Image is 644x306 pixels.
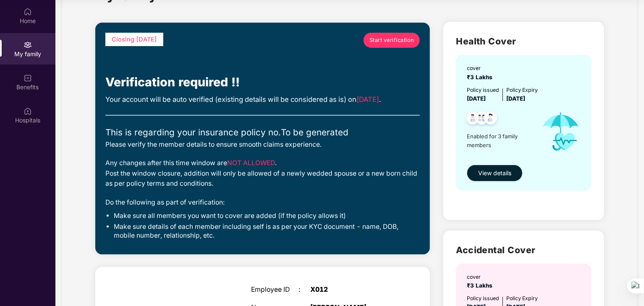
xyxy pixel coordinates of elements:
span: Closing [DATE] [112,36,157,43]
span: Start verification [369,36,414,44]
span: [DATE] [467,95,486,102]
div: Please verify the member details to ensure smooth claims experience. [105,140,420,150]
h2: Health Cover [456,34,592,48]
div: Policy Expiry [506,86,538,94]
img: icon [534,103,587,160]
div: Your account will be auto verified (existing details will be considered as is) on . [105,94,420,105]
img: svg+xml;base64,PHN2ZyB4bWxucz0iaHR0cDovL3d3dy53My5vcmcvMjAwMC9zdmciIHdpZHRoPSI0OC45NDMiIGhlaWdodD... [463,109,483,130]
a: Start verification [364,33,420,48]
span: NOT ALLOWED [227,159,275,167]
img: svg+xml;base64,PHN2ZyB4bWxucz0iaHR0cDovL3d3dy53My5vcmcvMjAwMC9zdmciIHdpZHRoPSI0OC45NDMiIGhlaWdodD... [480,109,501,130]
span: Enabled for 3 family members [467,132,534,149]
span: [DATE] [356,95,379,104]
img: svg+xml;base64,PHN2ZyB4bWxucz0iaHR0cDovL3d3dy53My5vcmcvMjAwMC9zdmciIHdpZHRoPSI0OC45MTUiIGhlaWdodD... [471,109,492,130]
div: cover [467,273,496,281]
div: Employee ID [251,286,298,294]
div: This is regarding your insurance policy no. To be generated [105,126,420,139]
span: View details [478,169,511,178]
div: Any changes after this time window are . Post the window closure, addition will only be allowed o... [105,158,420,189]
div: Verification required !! [105,73,420,92]
span: [DATE] [506,95,525,102]
button: View details [467,165,523,182]
img: svg+xml;base64,PHN2ZyBpZD0iSG9zcGl0YWxzIiB4bWxucz0iaHR0cDovL3d3dy53My5vcmcvMjAwMC9zdmciIHdpZHRoPS... [24,107,32,115]
li: Make sure details of each member including self is as per your KYC document - name, DOB, mobile n... [114,223,420,240]
div: Policy issued [467,86,499,94]
img: svg+xml;base64,PHN2ZyBpZD0iSG9tZSIgeG1sbnM9Imh0dHA6Ly93d3cudzMub3JnLzIwMDAvc3ZnIiB3aWR0aD0iMjAiIG... [24,8,32,16]
div: X012 [310,286,393,294]
h2: Accidental Cover [456,243,592,257]
div: Policy Expiry [506,294,538,302]
div: cover [467,64,496,72]
div: Do the following as part of verification: [105,197,420,208]
img: svg+xml;base64,PHN2ZyBpZD0iQmVuZWZpdHMiIHhtbG5zPSJodHRwOi8vd3d3LnczLm9yZy8yMDAwL3N2ZyIgd2lkdGg9Ij... [24,74,32,82]
div: : [298,286,310,294]
img: svg+xml;base64,PHN2ZyB3aWR0aD0iMjAiIGhlaWdodD0iMjAiIHZpZXdCb3g9IjAgMCAyMCAyMCIgZmlsbD0ibm9uZSIgeG... [24,41,32,49]
span: ₹3 Lakhs [467,74,496,80]
span: ₹3 Lakhs [467,282,496,289]
li: Make sure all members you want to cover are added (if the policy allows it) [114,212,420,220]
div: Policy issued [467,294,499,302]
